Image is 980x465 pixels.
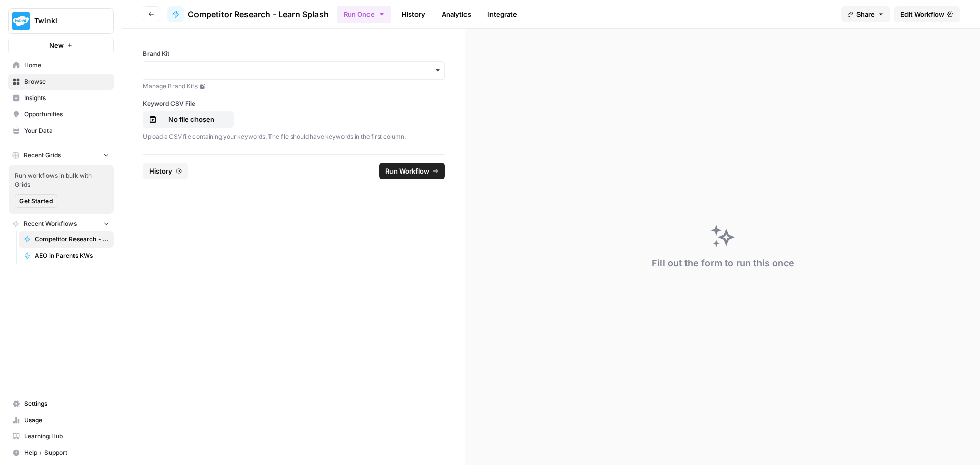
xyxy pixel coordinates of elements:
[435,6,477,22] a: Analytics
[12,12,30,30] img: Twinkl Logo
[29,16,50,25] div: v 4.0.25
[143,111,234,128] button: No file chosen
[34,16,96,26] span: Twinkl
[35,251,109,260] span: AEO in Parents KWs
[16,16,24,25] img: logo_orange.svg
[143,49,445,58] label: Brand Kit
[159,114,224,125] p: No file chosen
[24,415,109,425] span: Usage
[24,61,109,70] span: Home
[8,412,114,428] a: Usage
[24,77,109,86] span: Browse
[24,399,109,408] span: Settings
[19,197,53,206] span: Get Started
[379,163,445,179] button: Run Workflow
[24,448,109,457] span: Help + Support
[841,6,890,22] button: Share
[652,256,794,271] div: Fill out the form to run this once
[8,216,114,231] button: Recent Workflows
[337,6,391,23] button: Run Once
[16,27,24,35] img: website_grey.svg
[900,9,944,19] span: Edit Workflow
[149,166,173,176] span: History
[856,9,875,19] span: Share
[8,8,114,34] button: Workspace: Twinkl
[19,248,114,264] a: AEO in Parents KWs
[8,148,114,163] button: Recent Grids
[8,57,114,74] a: Home
[8,396,114,412] a: Settings
[481,6,523,22] a: Integrate
[143,132,445,142] p: Upload a CSV file containing your keywords. The file should have keywords in the first column.
[8,428,114,445] a: Learning Hub
[24,110,109,119] span: Opportunities
[143,99,445,108] label: Keyword CSV File
[113,60,172,67] div: Keywords by Traffic
[188,8,329,20] span: Competitor Research - Learn Splash
[49,40,64,51] span: New
[23,219,77,228] span: Recent Workflows
[28,59,36,67] img: tab_domain_overview_orange.svg
[167,6,329,22] a: Competitor Research - Learn Splash
[27,27,112,35] div: Domain: [DOMAIN_NAME]
[8,445,114,461] button: Help + Support
[8,38,114,53] button: New
[23,151,61,160] span: Recent Grids
[8,90,114,106] a: Insights
[24,126,109,135] span: Your Data
[39,60,91,67] div: Domain Overview
[8,106,114,123] a: Opportunities
[35,235,109,244] span: Competitor Research - Learn Splash
[15,171,108,189] span: Run workflows in bulk with Grids
[15,194,57,208] button: Get Started
[8,74,114,90] a: Browse
[385,166,429,176] span: Run Workflow
[19,231,114,248] a: Competitor Research - Learn Splash
[143,82,445,91] a: Manage Brand Kits
[894,6,960,22] a: Edit Workflow
[24,93,109,103] span: Insights
[143,163,188,179] button: History
[8,123,114,139] a: Your Data
[102,59,110,67] img: tab_keywords_by_traffic_grey.svg
[396,6,431,22] a: History
[24,432,109,441] span: Learning Hub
